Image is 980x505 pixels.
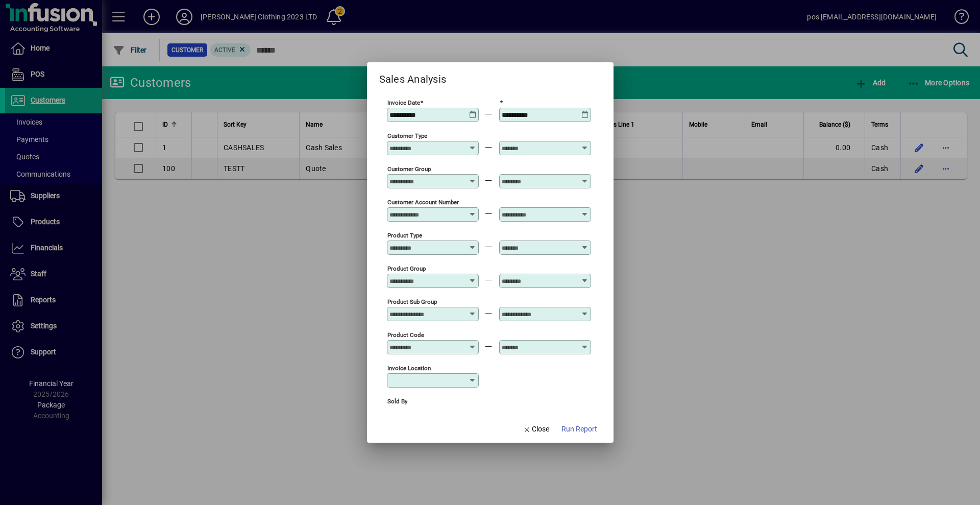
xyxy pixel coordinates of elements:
[387,265,426,272] mat-label: Product Group
[557,420,601,439] button: Run Report
[367,62,459,87] h2: Sales Analysis
[387,331,424,339] mat-label: Product Code
[387,398,407,405] mat-label: Sold By
[387,165,431,173] mat-label: Customer Group
[523,424,549,435] span: Close
[387,298,437,305] mat-label: Product Sub Group
[519,420,553,439] button: Close
[387,132,427,139] mat-label: Customer Type
[387,365,431,372] mat-label: Invoice location
[387,232,422,239] mat-label: Product Type
[387,99,420,106] mat-label: Invoice Date
[561,424,597,435] span: Run Report
[387,199,459,206] mat-label: Customer Account Number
